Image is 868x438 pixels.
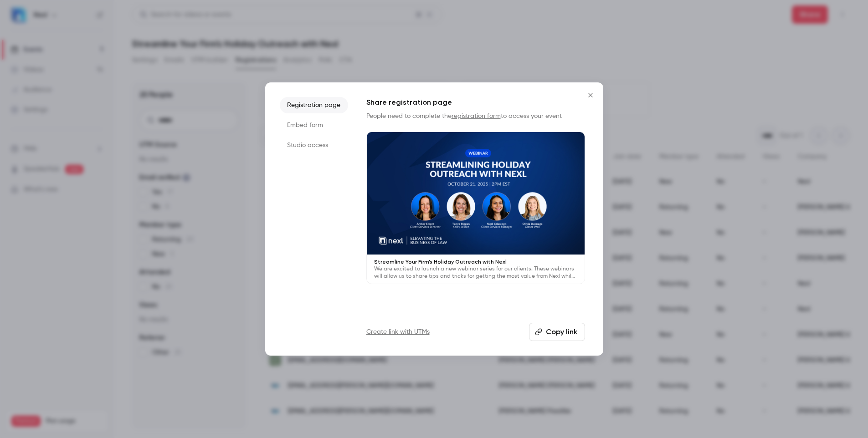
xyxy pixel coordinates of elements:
li: Studio access [280,137,348,153]
button: Copy link [529,323,585,341]
a: Create link with UTMs [366,327,430,336]
h1: Share registration page [366,97,585,108]
a: Streamline Your Firm’s Holiday Outreach with NexlWe are excited to launch a new webinar series fo... [366,132,585,284]
button: Close [581,86,600,104]
p: Streamline Your Firm’s Holiday Outreach with Nexl [374,258,577,265]
p: People need to complete the to access your event [366,112,585,121]
li: Embed form [280,117,348,133]
li: Registration page [280,97,348,113]
p: We are excited to launch a new webinar series for our clients. These webinars will allow us to sh... [374,265,577,280]
a: registration form [452,113,501,119]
